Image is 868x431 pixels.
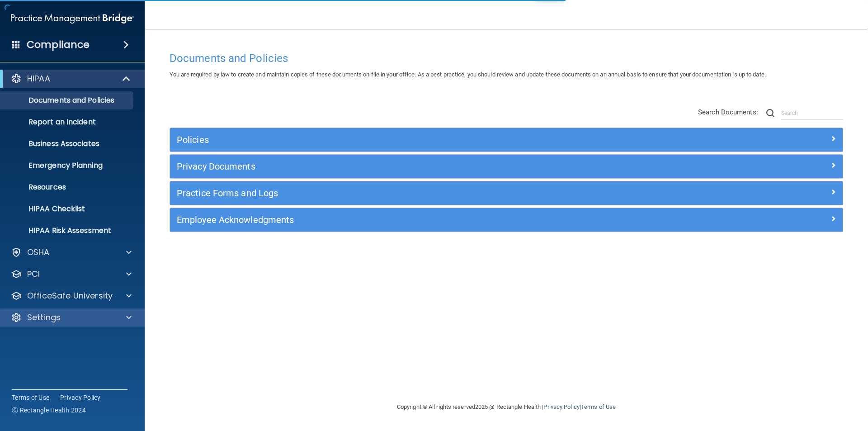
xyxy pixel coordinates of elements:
h5: Employee Acknowledgments [177,215,668,225]
img: ic-search.3b580494.png [766,109,774,117]
a: HIPAA [11,73,131,84]
a: Privacy Policy [60,393,101,402]
h4: Documents and Policies [170,52,843,64]
p: Settings [27,312,61,323]
a: Terms of Use [12,393,49,402]
p: Resources [6,183,129,192]
p: HIPAA Risk Assessment [6,226,129,235]
a: Privacy Documents [177,159,836,174]
span: You are required by law to create and maintain copies of these documents on file in your office. ... [170,71,766,78]
p: Business Associates [6,139,129,148]
a: Policies [177,133,836,147]
p: OfficeSafe University [27,290,113,301]
a: Settings [11,312,132,323]
a: Employee Acknowledgments [177,213,836,227]
p: Documents and Policies [6,96,129,105]
p: Emergency Planning [6,161,129,170]
a: OSHA [11,247,132,258]
a: PCI [11,269,132,279]
a: OfficeSafe University [11,290,132,301]
input: Search [781,106,843,120]
a: Terms of Use [581,403,616,410]
div: Copyright © All rights reserved 2025 @ Rectangle Health | | [341,393,671,422]
p: HIPAA Checklist [6,204,129,213]
p: OSHA [27,247,50,258]
h5: Policies [177,135,668,145]
span: Search Documents: [698,108,758,116]
h5: Practice Forms and Logs [177,188,668,198]
a: Practice Forms and Logs [177,186,836,200]
p: HIPAA [27,73,50,84]
h4: Compliance [27,38,90,51]
a: Privacy Policy [543,403,579,410]
img: PMB logo [11,9,134,28]
p: PCI [27,269,40,279]
h5: Privacy Documents [177,161,668,171]
p: Report an Incident [6,118,129,127]
span: Ⓒ Rectangle Health 2024 [12,406,86,415]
